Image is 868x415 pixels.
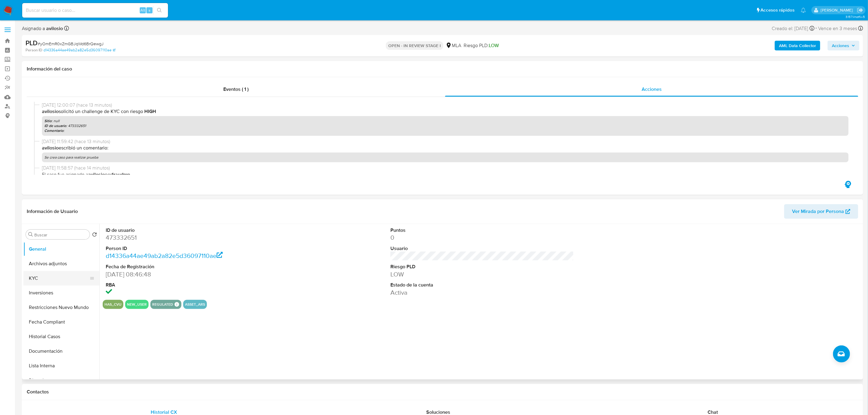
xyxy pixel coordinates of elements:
b: HIGH [144,108,156,115]
button: Documentación [23,344,99,358]
b: AML Data Collector [779,41,816,50]
b: avilosio [45,25,63,32]
span: LOW [489,42,499,49]
p: Se crea caso para realizar prueba [42,153,849,162]
b: PLD [26,38,38,48]
dt: Riesgo PLD [390,263,574,270]
b: ID de usuario [44,123,66,129]
span: Acciones [832,41,849,50]
button: asset_ars [185,303,205,306]
button: AML Data Collector [775,41,820,50]
span: El caso fue asignado a por [42,171,849,178]
b: fraudmp [112,171,130,178]
a: Salir [857,7,863,13]
button: Fecha Compliant [23,315,99,329]
dt: ID de usuario [106,227,290,234]
input: Buscar [34,232,87,238]
p: : null [44,118,846,123]
b: avilosio [42,108,59,115]
button: regulated [152,303,173,306]
button: new_user [127,303,147,306]
span: Ver Mirada por Persona [792,204,844,219]
span: Vence en 3 meses [818,25,857,32]
span: Eventos ( 1 ) [223,86,249,93]
button: General [23,242,99,256]
p: : 473332651 [44,123,846,128]
dd: 0 [390,233,574,242]
a: d14336a44ae49ab2a82e5d36097110ae [43,47,115,53]
dd: Activa [390,288,574,297]
button: KYC [23,271,94,286]
dd: LOW [390,270,574,279]
b: avilosio [42,144,59,151]
h1: Contactos [27,389,858,395]
span: [DATE] 11:59:42 (hace 13 minutos) [42,138,849,145]
button: Direcciones [23,373,99,388]
span: Accesos rápidos [761,7,795,13]
dt: Puntos [390,227,574,234]
b: Person ID [26,47,42,53]
a: d14336a44ae49ab2a82e5d36097110ae [106,251,223,260]
p: OPEN - IN REVIEW STAGE I [386,41,443,50]
p: andres.vilosio@mercadolibre.com [821,7,855,13]
button: Lista Interna [23,358,99,373]
span: Riesgo PLD: [464,42,499,49]
h1: Información de Usuario [27,208,78,214]
dd: 473332651 [106,233,290,242]
b: Comentario [44,128,63,133]
button: Volver al orden por defecto [92,232,97,239]
dt: Person ID [106,245,290,252]
div: MLA [446,42,461,49]
h1: Información del caso [27,66,858,72]
b: Sitio [44,118,52,124]
span: - [816,24,817,33]
p: solicitó un challenge de KYC con riesgo [42,108,849,115]
button: Ver Mirada por Persona [784,204,858,219]
div: Creado el: [DATE] [772,24,815,33]
span: Alt [140,7,145,13]
button: has_cvu [105,303,122,306]
dt: Fecha de Registración [106,263,290,270]
button: Inversiones [23,286,99,300]
button: Buscar [28,232,33,237]
button: Acciones [828,41,859,50]
dt: RBA [106,282,290,288]
input: Buscar usuario o caso... [22,6,168,14]
dd: [DATE] 08:46:48 [106,270,290,279]
p: : [44,128,846,133]
dt: Usuario [390,245,574,252]
b: avilosio [88,171,105,178]
a: Notificaciones [801,8,806,13]
dt: Estado de la cuenta [390,282,574,288]
span: Acciones [642,86,662,93]
button: search-icon [153,6,166,15]
span: Asignado a [22,25,63,32]
button: Restricciones Nuevo Mundo [23,300,99,315]
button: Archivos adjuntos [23,256,99,271]
span: s [149,7,150,13]
span: [DATE] 12:00:07 (hace 13 minutos) [42,102,849,108]
button: Historial Casos [23,329,99,344]
p: escribió un comentario: [42,145,849,151]
span: # yOmEmR0xZmGBJqWd6BrQewgJ [38,41,104,47]
span: [DATE] 11:58:57 (hace 14 minutos) [42,165,849,171]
